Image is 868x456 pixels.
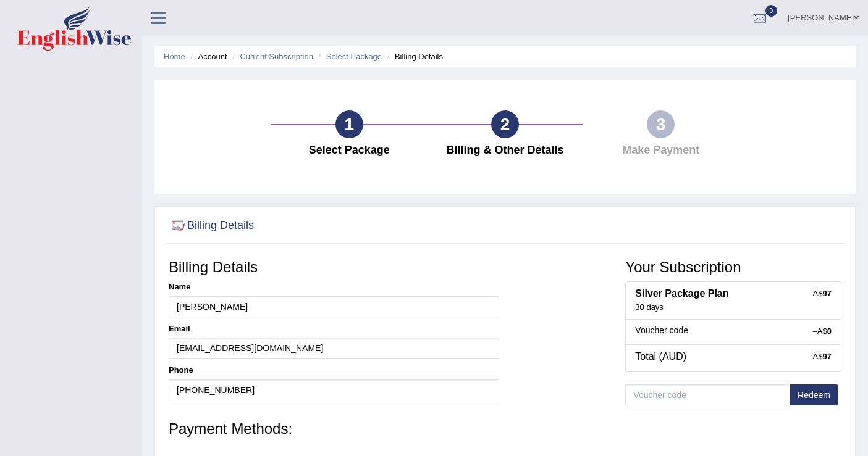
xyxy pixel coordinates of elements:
[625,259,841,275] h3: Your Subscription
[169,259,499,275] h3: Billing Details
[240,52,313,61] a: Current Subscription
[335,110,363,138] div: 1
[813,288,832,299] div: A$
[187,51,227,62] li: Account
[433,144,576,157] h4: Billing & Other Details
[169,281,190,292] label: Name
[491,110,519,138] div: 2
[169,323,190,334] label: Email
[169,365,193,376] label: Phone
[589,144,733,157] h4: Make Payment
[813,326,832,337] div: –A$
[823,289,832,298] strong: 97
[790,384,838,405] button: Redeem
[384,51,443,62] li: Billing Details
[635,326,832,335] h5: Voucher code
[647,110,675,138] div: 3
[765,5,778,17] span: 0
[635,288,728,299] b: Silver Package Plan
[277,144,421,157] h4: Select Package
[827,326,832,336] strong: 0
[813,351,832,362] div: A$
[823,352,832,361] strong: 97
[169,421,841,437] h3: Payment Methods:
[625,384,790,405] input: Voucher code
[164,52,185,61] a: Home
[635,302,832,313] div: 30 days
[169,217,254,235] h2: Billing Details
[635,351,832,362] h4: Total (AUD)
[326,52,382,61] a: Select Package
